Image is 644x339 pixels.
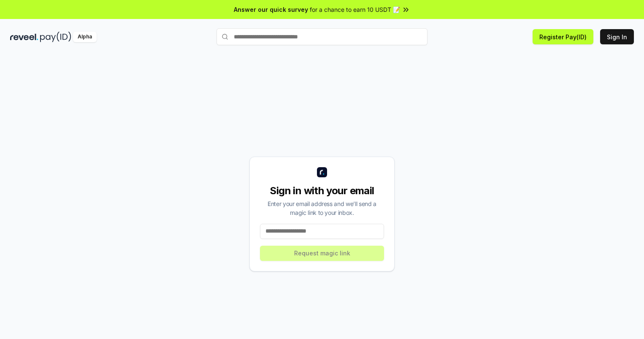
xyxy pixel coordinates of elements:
span: for a chance to earn 10 USDT 📝 [310,5,400,14]
img: pay_id [40,32,71,42]
img: reveel_dark [10,32,38,42]
button: Register Pay(ID) [533,29,593,44]
img: logo_small [317,167,327,177]
button: Sign In [600,29,634,44]
div: Alpha [73,32,97,42]
span: Answer our quick survey [234,5,308,14]
div: Sign in with your email [260,184,384,198]
div: Enter your email address and we’ll send a magic link to your inbox. [260,199,384,217]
